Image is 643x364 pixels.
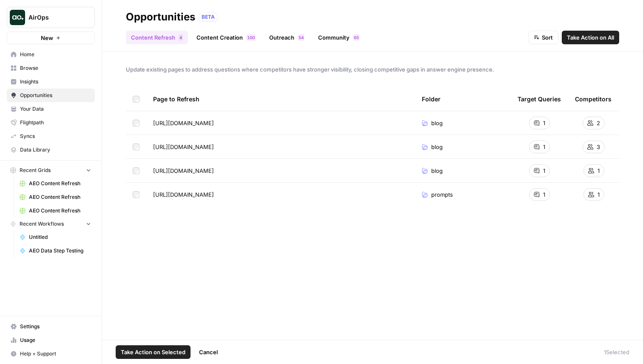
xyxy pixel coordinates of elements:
span: Opportunities [20,92,91,99]
span: Settings [20,323,91,330]
a: Settings [7,320,95,333]
a: Syncs [7,129,95,143]
span: Take Action on Selected [121,348,185,356]
a: Data Library [7,143,95,157]
button: Take Action on Selected [116,345,191,359]
span: 1 [247,34,250,41]
a: Your Data [7,102,95,116]
span: Syncs [20,132,91,140]
button: Cancel [194,345,223,359]
span: 1 [597,166,600,175]
span: Insights [20,78,91,86]
button: Workspace: AirOps [7,7,95,28]
span: [URL][DOMAIN_NAME] [153,166,214,175]
span: New [41,34,53,42]
div: Page to Refresh [153,87,408,111]
button: New [7,32,95,44]
span: [URL][DOMAIN_NAME] [153,190,214,199]
span: 2 [597,119,600,127]
a: Content Refresh4 [126,31,188,44]
span: prompts [431,190,453,199]
span: 3 [597,143,600,151]
span: blog [431,166,443,175]
span: Recent Workflows [20,220,64,228]
span: 0 [252,34,255,41]
span: 4 [301,34,304,41]
span: Usage [20,336,91,344]
span: 1 [543,119,545,127]
span: AEO Content Refresh [29,207,91,215]
button: Recent Workflows [7,218,95,230]
span: Sort [542,33,553,42]
button: Take Action on All [562,31,619,44]
span: [URL][DOMAIN_NAME] [153,119,214,127]
img: AirOps Logo [10,10,25,25]
span: Data Library [20,146,91,154]
a: Usage [7,333,95,347]
span: AEO Data Step Testing [29,247,91,255]
span: 5 [299,34,301,41]
span: [URL][DOMAIN_NAME] [153,143,214,151]
a: AEO Data Step Testing [16,244,95,258]
span: Home [20,51,91,58]
button: Sort [529,31,558,44]
div: Competitors [575,87,612,111]
a: Community65 [313,31,365,44]
span: 5 [356,34,359,41]
button: Help + Support [7,347,95,361]
a: AEO Content Refresh [16,204,95,218]
a: Home [7,48,95,61]
span: 0 [250,34,252,41]
a: Opportunities [7,89,95,102]
span: AirOps [28,13,80,22]
span: Flightpath [20,119,91,126]
span: 1 [543,143,545,151]
span: 4 [179,34,182,41]
div: Target Queries [518,87,561,111]
a: Content Creation100 [191,31,261,44]
a: Flightpath [7,116,95,129]
span: Recent Grids [20,166,51,174]
div: BETA [199,13,218,21]
div: 4 [179,34,183,41]
span: Your Data [20,105,91,113]
span: 6 [354,34,356,41]
div: 54 [298,34,304,41]
div: 1 Selected [604,348,629,356]
a: Outreach54 [264,31,310,44]
span: Browse [20,64,91,72]
span: blog [431,143,443,151]
span: Cancel [199,348,218,356]
div: 65 [353,34,360,41]
button: Recent Grids [7,164,95,177]
div: Folder [422,87,441,111]
span: Untitled [29,233,91,241]
a: Browse [7,61,95,75]
a: Untitled [16,230,95,244]
a: AEO Content Refresh [16,190,95,204]
div: Opportunities [126,10,195,24]
a: AEO Content Refresh [16,177,95,190]
span: blog [431,119,443,127]
span: 1 [543,190,545,199]
span: Take Action on All [567,33,614,42]
span: 1 [597,190,600,199]
span: Update existing pages to address questions where competitors have stronger visibility, closing co... [126,65,619,74]
span: AEO Content Refresh [29,180,91,187]
div: 100 [246,34,256,41]
span: AEO Content Refresh [29,193,91,201]
a: Insights [7,75,95,89]
span: 1 [543,166,545,175]
span: Help + Support [20,350,91,358]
